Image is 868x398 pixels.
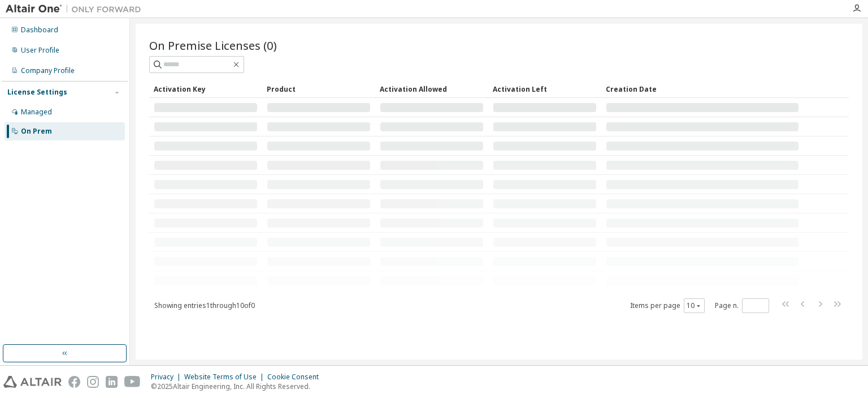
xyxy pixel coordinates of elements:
[21,46,59,55] div: User Profile
[21,127,52,136] div: On Prem
[106,376,118,388] img: linkedin.svg
[715,298,769,313] span: Page n.
[154,80,258,98] div: Activation Key
[68,376,80,388] img: facebook.svg
[21,25,58,35] div: Dashboard
[151,382,325,391] p: © 2025 Altair Engineering, Inc. All Rights Reserved.
[3,376,62,388] img: altair_logo.svg
[21,66,75,75] div: Company Profile
[184,373,267,382] div: Website Terms of Use
[630,298,705,313] span: Items per page
[149,37,277,53] span: On Premise Licenses (0)
[21,108,52,117] div: Managed
[380,80,484,98] div: Activation Allowed
[6,3,147,15] img: Altair One
[7,88,67,97] div: License Settings
[687,301,702,310] button: 10
[267,373,325,382] div: Cookie Consent
[124,376,141,388] img: youtube.svg
[267,80,371,98] div: Product
[151,373,184,382] div: Privacy
[606,80,799,98] div: Creation Date
[493,80,597,98] div: Activation Left
[87,376,99,388] img: instagram.svg
[154,301,255,310] span: Showing entries 1 through 10 of 0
